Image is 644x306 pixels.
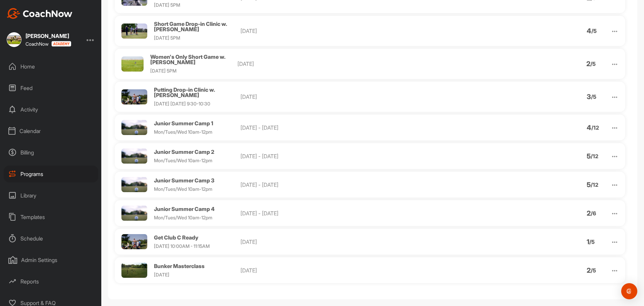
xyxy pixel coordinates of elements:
[587,28,591,34] p: 4
[4,123,98,139] div: Calendar
[240,181,361,189] p: [DATE] - [DATE]
[587,125,591,130] p: 4
[51,41,71,47] img: CoachNow acadmey
[154,120,213,127] span: Junior Summer Camp 1
[154,86,215,98] span: Putting Drop-in Clinic w. [PERSON_NAME]
[121,148,147,164] img: Profile picture
[121,120,147,135] img: Profile picture
[150,53,225,65] span: Women's Only Short Game w. [PERSON_NAME]
[4,187,98,204] div: Library
[121,56,144,72] img: Profile picture
[611,28,619,35] img: arrow_down
[591,125,599,130] p: / 12
[4,144,98,161] div: Billing
[154,35,180,41] span: [DATE] 5PM
[154,101,210,106] span: [DATE] [DATE] 9:30-10:30
[591,268,596,273] p: / 5
[154,148,214,155] span: Junior Summer Camp 2
[154,20,227,33] span: Short Game Drop-in Clinic w. [PERSON_NAME]
[4,209,98,225] div: Templates
[7,32,21,47] img: square_a701708174d00b40b6d6136b31d144d2.jpg
[611,210,619,217] img: arrow_down
[121,89,147,104] img: Profile picture
[587,182,591,187] p: 5
[611,238,619,246] img: arrow_down
[587,239,589,245] p: 1
[121,263,147,278] img: Profile picture
[154,263,205,269] span: Bunker Masterclass
[611,181,619,189] img: arrow_down
[154,215,212,220] span: Mon/Tues/Wed 10am-12pm
[154,2,180,8] span: [DATE] 5PM
[154,234,198,241] span: Get Club C Ready
[240,124,361,132] p: [DATE] - [DATE]
[25,33,71,39] div: [PERSON_NAME]
[154,177,214,184] span: Junior Summer Camp 3
[621,283,637,299] div: Open Intercom Messenger
[591,211,596,216] p: / 6
[240,266,361,274] p: [DATE]
[4,58,98,75] div: Home
[240,93,361,101] p: [DATE]
[154,186,212,192] span: Mon/Tues/Wed 10am-12pm
[591,94,596,99] p: / 5
[4,230,98,247] div: Schedule
[121,24,147,39] img: Profile picture
[587,268,591,273] p: 2
[240,238,361,246] p: [DATE]
[150,68,176,74] span: [DATE] 5PM
[589,239,595,245] p: / 5
[611,60,619,68] img: arrow_down
[611,124,619,132] img: arrow_down
[240,152,361,160] p: [DATE] - [DATE]
[611,267,619,274] img: arrow_down
[591,154,598,159] p: / 12
[587,154,591,159] p: 5
[154,158,212,163] span: Mon/Tues/Wed 10am-12pm
[4,166,98,182] div: Programs
[240,27,361,35] p: [DATE]
[591,28,597,34] p: / 5
[591,182,598,187] p: / 12
[4,101,98,118] div: Activity
[154,206,215,212] span: Junior Summer Camp 4
[237,60,359,68] p: [DATE]
[240,209,361,217] p: [DATE] - [DATE]
[611,152,619,160] img: arrow_down
[121,234,147,249] img: Profile picture
[586,61,590,67] p: 2
[4,252,98,268] div: Admin Settings
[154,129,212,135] span: Mon/Tues/Wed 10am-12pm
[121,206,147,221] img: Profile picture
[25,41,71,47] div: CoachNow
[587,94,591,99] p: 3
[4,273,98,290] div: Reports
[121,177,147,192] img: Profile picture
[4,80,98,96] div: Feed
[7,8,72,19] img: CoachNow
[611,93,619,101] img: arrow_down
[590,61,596,67] p: / 5
[587,211,591,216] p: 2
[154,272,169,277] span: [DATE]
[154,243,210,249] span: [DATE] 10:00AM - 11:15AM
